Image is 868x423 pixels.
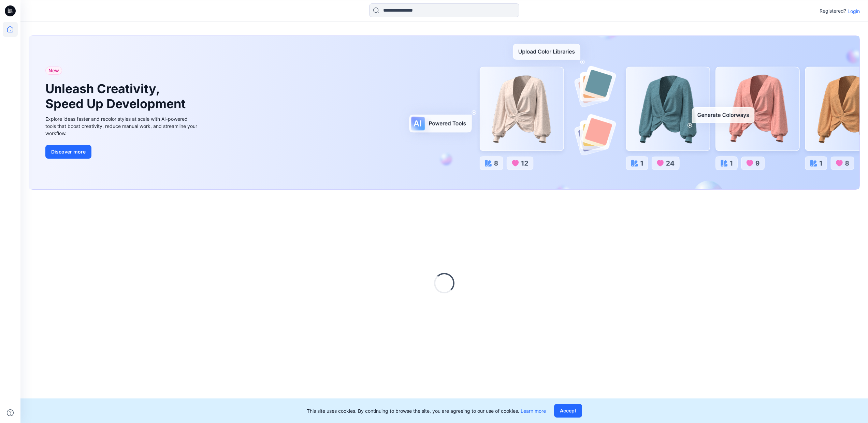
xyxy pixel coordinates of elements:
[307,407,546,414] p: This site uses cookies. By continuing to browse the site, you are agreeing to our use of cookies.
[45,145,199,159] a: Discover more
[848,8,860,15] p: Login
[554,404,582,418] button: Accept
[45,115,199,137] div: Explore ideas faster and recolor styles at scale with AI-powered tools that boost creativity, red...
[45,82,189,111] h1: Unleash Creativity, Speed Up Development
[820,7,846,15] p: Registered?
[48,67,59,75] span: New
[521,408,546,414] a: Learn more
[45,145,91,159] button: Discover more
